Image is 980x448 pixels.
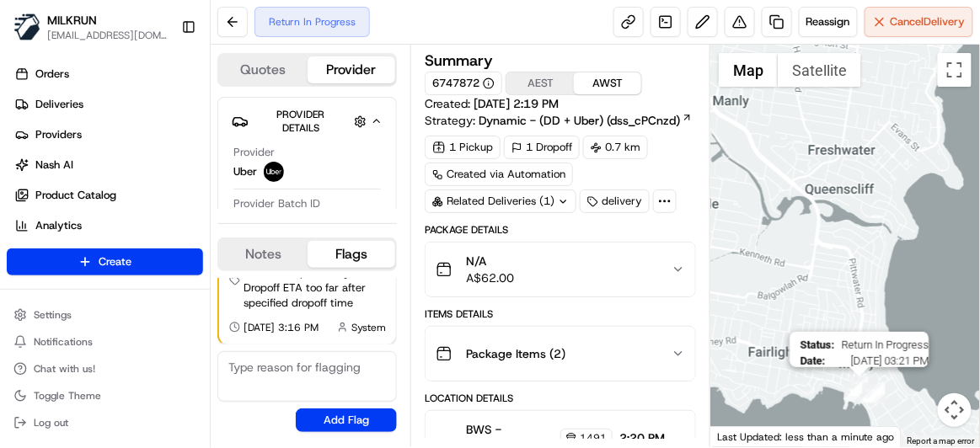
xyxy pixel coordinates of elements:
[583,136,648,159] div: 0.7 km
[867,384,886,403] div: 31
[425,307,696,321] div: Items Details
[35,157,73,173] span: Nash AI
[276,108,324,135] span: Provider Details
[619,429,665,446] span: 2:20 PM
[7,248,203,275] button: Create
[47,12,97,29] button: MILKRUN
[351,321,386,334] span: System
[7,330,203,354] button: Notifications
[432,76,495,91] button: 6747872
[425,392,696,405] div: Location Details
[801,355,826,367] span: Date :
[7,152,210,179] a: Nash AI
[34,389,101,403] span: Toggle Theme
[580,431,607,445] span: 1491
[47,29,168,42] button: [EMAIL_ADDRESS][DOMAIN_NAME]
[778,53,861,87] button: Show satellite imagery
[719,53,778,87] button: Show street map
[219,241,308,268] button: Notes
[908,436,975,445] a: Report a map error
[466,345,565,362] span: Package Items ( 2 )
[233,196,320,211] span: Provider Batch ID
[891,14,966,29] span: Cancel Delivery
[425,95,559,112] span: Created:
[35,97,83,112] span: Deliveries
[506,72,574,94] button: AEST
[789,343,807,361] div: 25
[842,339,929,351] span: Return In Progress
[425,223,696,237] div: Package Details
[426,243,695,296] button: N/AA$62.00
[715,425,770,447] a: Open this area in Google Maps (opens a new window)
[865,382,884,401] div: 28
[35,188,116,203] span: Product Catalog
[865,7,973,37] button: CancelDelivery
[233,164,257,179] span: Uber
[425,53,493,68] h3: Summary
[425,163,573,186] a: Created via Automation
[474,96,559,111] span: [DATE] 2:19 PM
[799,7,858,37] button: Reassign
[426,327,695,381] button: Package Items (2)
[244,250,386,311] span: Late delivery (LOLS) - 45mins | Dropoff Delayed - Dropoff ETA too far after specified dropoff time
[574,72,641,94] button: AWST
[35,127,82,142] span: Providers
[232,104,383,138] button: Provider Details
[34,308,72,322] span: Settings
[13,13,40,40] img: MILKRUN
[479,112,693,129] a: Dynamic - (DD + Uber) (dss_cPCnzd)
[580,189,650,213] div: delivery
[833,355,929,367] span: [DATE] 03:21 PM
[35,67,69,82] span: Orders
[504,136,580,159] div: 1 Dropoff
[264,162,284,182] img: uber-new-logo.jpeg
[938,393,972,427] button: Map camera controls
[862,383,881,402] div: 29
[99,254,131,269] span: Create
[806,14,850,29] span: Reassign
[219,56,308,83] button: Quotes
[7,91,210,118] a: Deliveries
[7,7,174,47] button: MILKRUNMILKRUN[EMAIL_ADDRESS][DOMAIN_NAME]
[710,426,902,447] div: Last Updated: less than a minute ago
[7,182,210,209] a: Product Catalog
[7,411,203,435] button: Log out
[425,189,576,213] div: Related Deliveries (1)
[34,335,93,349] span: Notifications
[7,357,203,381] button: Chat with us!
[7,121,210,148] a: Providers
[7,384,203,408] button: Toggle Theme
[7,212,210,239] a: Analytics
[233,145,275,160] span: Provider
[7,303,203,327] button: Settings
[35,218,82,233] span: Analytics
[479,112,680,129] span: Dynamic - (DD + Uber) (dss_cPCnzd)
[844,383,863,402] div: 32
[938,53,972,87] button: Toggle fullscreen view
[466,253,514,269] span: N/A
[7,61,210,88] a: Orders
[34,362,95,376] span: Chat with us!
[296,408,397,432] button: Add Flag
[715,425,770,447] img: Google
[425,136,501,159] div: 1 Pickup
[425,112,693,129] div: Strategy:
[466,269,514,286] span: A$62.00
[801,339,835,351] span: Status :
[34,416,68,429] span: Log out
[244,321,319,334] span: [DATE] 3:16 PM
[308,56,396,83] button: Provider
[308,241,396,268] button: Flags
